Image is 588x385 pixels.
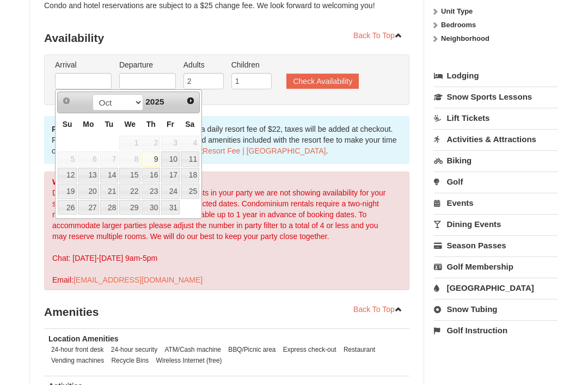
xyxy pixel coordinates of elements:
a: Snow Sports Lessons [434,87,558,107]
a: [EMAIL_ADDRESS][DOMAIN_NAME] [73,276,203,284]
a: 21 [100,184,119,199]
a: Lodging [434,66,558,85]
a: 22 [119,184,140,199]
a: Golf [434,172,558,192]
a: 9 [142,151,160,167]
a: Events [434,193,558,213]
a: 12 [58,168,77,183]
a: 19 [58,184,77,199]
a: 17 [161,168,180,183]
li: Express check-out [280,344,339,355]
span: Tuesday [105,120,113,129]
a: Season Passes [434,235,558,255]
h3: Availability [44,27,409,49]
span: 6 [78,151,99,167]
span: 8 [119,151,140,167]
a: 26 [58,200,77,215]
span: Next [186,96,195,105]
span: Prev [62,96,71,105]
a: 27 [78,200,99,215]
strong: Unit Type [441,7,473,15]
span: 2025 [145,97,164,106]
span: 2 [142,136,160,151]
span: Saturday [185,120,194,129]
a: Resort Fee | [GEOGRAPHIC_DATA] [203,146,326,155]
span: 1 [119,136,140,151]
a: 16 [142,168,160,183]
div: the nightly rates below include a daily resort fee of $22, taxes will be added at checkout. For m... [44,116,409,164]
li: 24-hour front desk [48,344,107,355]
a: [GEOGRAPHIC_DATA] [434,278,558,298]
span: Friday [167,120,174,129]
span: 5 [58,151,77,167]
a: Snow Tubing [434,299,558,319]
label: Departure [119,59,176,70]
a: 10 [161,151,180,167]
div: Due to the dates selected or number of guests in your party we are not showing availability for y... [44,172,409,290]
span: Wednesday [124,120,136,129]
span: 4 [181,136,199,151]
li: Recycle Bins [109,355,152,366]
a: Biking [434,150,558,170]
li: Restaurant [341,344,378,355]
a: Golf Instruction [434,320,558,340]
a: 11 [181,151,199,167]
a: Next [183,93,198,108]
a: 23 [142,184,160,199]
span: Monday [83,120,94,129]
a: 28 [100,200,119,215]
a: 30 [142,200,160,215]
span: 7 [100,151,119,167]
strong: Bedrooms [441,21,476,29]
li: Vending machines [48,355,107,366]
a: Activities & Attractions [434,129,558,149]
a: 20 [78,184,99,199]
a: Back To Top [346,301,409,317]
h3: Amenities [44,301,409,323]
button: Check Availability [286,74,359,89]
a: 14 [100,168,119,183]
label: Arrival [55,59,112,70]
a: 24 [161,184,180,199]
a: 18 [181,168,199,183]
a: 15 [119,168,140,183]
label: Children [231,59,272,70]
strong: Location Amenities [48,334,119,343]
strong: Please note: [52,125,96,133]
span: Thursday [146,120,156,129]
a: Lift Tickets [434,108,558,128]
a: Dining Events [434,214,558,234]
a: 25 [181,184,199,199]
a: Prev [59,93,74,108]
a: 31 [161,200,180,215]
li: Wireless Internet (free) [154,355,225,366]
span: 3 [161,136,180,151]
a: 29 [119,200,140,215]
strong: We are sorry! [52,178,101,186]
li: 24-hour security [108,344,160,355]
a: Back To Top [346,27,409,44]
li: BBQ/Picnic area [225,344,278,355]
strong: Neighborhood [441,34,489,42]
a: 13 [78,168,99,183]
li: ATM/Cash machine [162,344,224,355]
span: Sunday [63,120,72,129]
a: Golf Membership [434,256,558,277]
label: Adults [183,59,224,70]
